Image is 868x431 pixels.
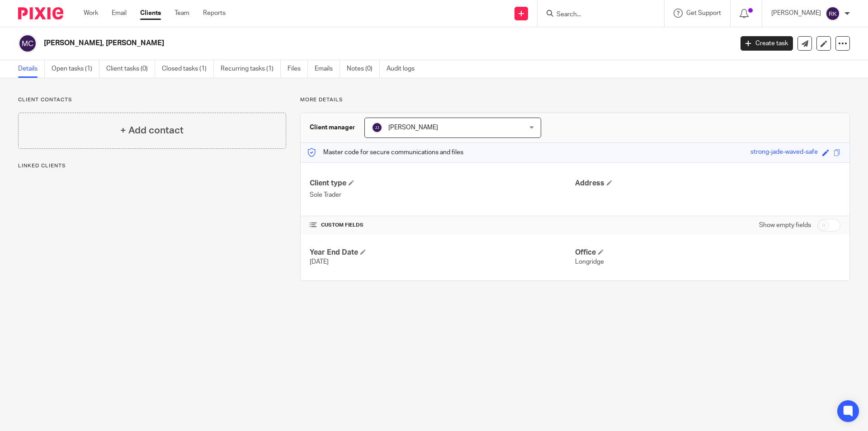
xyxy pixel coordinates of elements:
a: Audit logs [387,60,421,78]
span: Longridge [575,259,604,265]
a: Recurring tasks (1) [221,60,281,78]
a: Team [175,9,189,18]
div: strong-jade-waved-safe [750,147,818,158]
a: Open tasks (1) [52,60,99,78]
p: More details [300,96,850,104]
img: svg%3E [826,6,840,21]
p: Master code for secure communications and files [307,148,463,157]
span: [PERSON_NAME] [388,124,438,131]
h4: Address [575,179,840,188]
input: Search [556,11,637,19]
a: Work [84,9,98,18]
img: svg%3E [372,122,382,133]
h4: Office [575,248,840,257]
h4: CUSTOM FIELDS [310,222,575,229]
img: Pixie [18,7,63,19]
p: Sole Trader [310,190,575,199]
h4: Client type [310,179,575,188]
a: Clients [140,9,161,18]
img: svg%3E [18,34,37,53]
a: Emails [315,60,340,78]
h4: + Add contact [120,123,184,137]
p: [PERSON_NAME] [771,9,821,18]
h2: [PERSON_NAME], [PERSON_NAME] [44,38,590,48]
a: Reports [203,9,226,18]
a: Email [112,9,127,18]
span: [DATE] [310,259,329,265]
h3: Client manager [310,123,355,132]
label: Show empty fields [759,221,811,230]
a: Client tasks (0) [106,60,155,78]
a: Details [18,60,45,78]
a: Notes (0) [347,60,380,78]
h4: Year End Date [310,248,575,257]
a: Create task [741,36,793,51]
a: Closed tasks (1) [162,60,214,78]
p: Linked clients [18,162,286,170]
a: Files [288,60,308,78]
span: Get Support [686,10,721,16]
p: Client contacts [18,96,286,104]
